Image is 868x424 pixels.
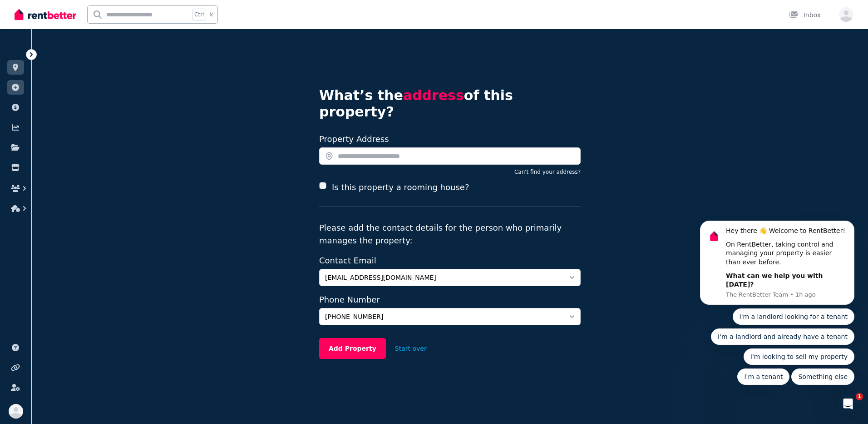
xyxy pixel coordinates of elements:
[325,312,562,321] span: [PHONE_NUMBER]
[325,273,562,282] span: [EMAIL_ADDRESS][DOMAIN_NAME]
[319,308,581,325] button: [PHONE_NUMBER]
[319,269,581,286] button: [EMAIL_ADDRESS][DOMAIN_NAME]
[686,140,868,399] iframe: Intercom notifications message
[319,222,581,247] p: Please add the contact details for the person who primarily manages the property:
[319,87,581,120] h4: What’s the of this property?
[403,87,464,103] span: address
[192,9,206,20] span: Ctrl
[319,134,389,144] label: Property Address
[856,393,863,400] span: 1
[319,293,581,306] label: Phone Number
[514,168,581,176] button: Can't find your address?
[386,338,436,358] button: Start over
[332,181,469,194] label: Is this property a rooming house?
[319,254,581,267] label: Contact Email
[837,393,859,415] iframe: Intercom live chat
[210,11,213,18] span: k
[15,8,76,21] img: RentBetter
[789,10,821,20] div: Inbox
[319,338,386,359] button: Add Property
